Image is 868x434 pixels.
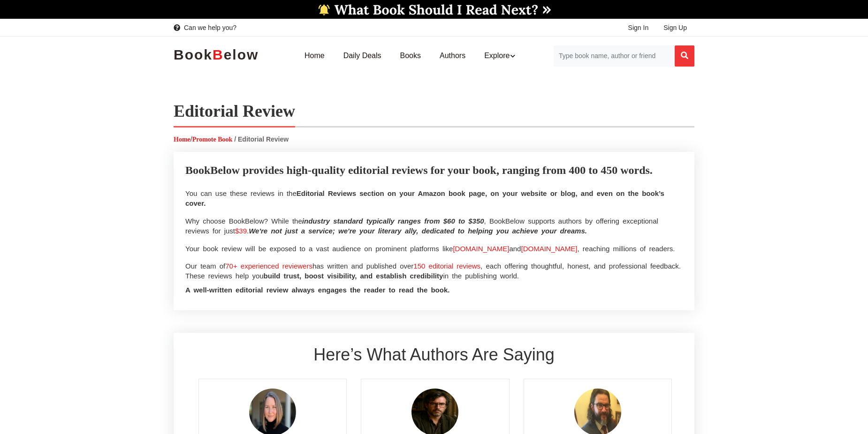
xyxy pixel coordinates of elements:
p: A well-written editorial review always engages the reader to read the book. [185,285,683,295]
a: Can we help you? [174,23,236,32]
p: Why choose BookBelow? While the , BookBelow supports authors by offering exceptional reviews for ... [185,216,683,236]
input: Search for Books [553,45,675,67]
span: build trust, boost visibility, and establish credibility [264,272,443,280]
b: B [213,47,224,62]
span: 70+ experienced reviewers [225,262,312,270]
span: / Editorial Review [234,135,289,143]
a: Authors [430,41,475,71]
a: Explore [475,41,525,71]
h2: Here’s What Authors Are Saying [185,344,683,365]
h1: Editorial Review [174,101,295,127]
a: Home [295,41,334,71]
span: [DOMAIN_NAME] [521,245,577,253]
i: industry standard typically ranges from $60 to $350 [302,217,484,225]
a: Books [391,41,430,71]
span: 150 editorial reviews [413,262,480,270]
a: Promote Book [192,136,233,143]
span: $39 [235,227,247,235]
p: Your book review will be exposed to a vast audience on prominent platforms like and , reaching mi... [185,244,683,254]
span: Editorial Reviews section on your Amazon book page, on your website or blog, and even on the book... [185,189,664,207]
p: BookBelow provides high-quality editorial reviews for your book, ranging from 400 to 450 words. [185,164,683,177]
button: Search [675,45,694,67]
a: BookBelow [174,45,259,67]
p: / [174,135,694,144]
i: We're not just a service; we're your literary ally, dedicated to helping you achieve your dreams. [249,227,587,235]
span: [DOMAIN_NAME] [453,245,509,253]
a: Sign In [621,19,656,36]
p: Our team of has written and published over , each offering thoughtful, honest, and professional f... [185,261,683,281]
a: Daily Deals [334,41,391,71]
a: Sign Up [656,19,694,36]
p: You can use these reviews in the [185,188,683,209]
a: Home [174,136,190,143]
span: Sign Up [663,24,687,31]
span: Sign In [628,24,649,31]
